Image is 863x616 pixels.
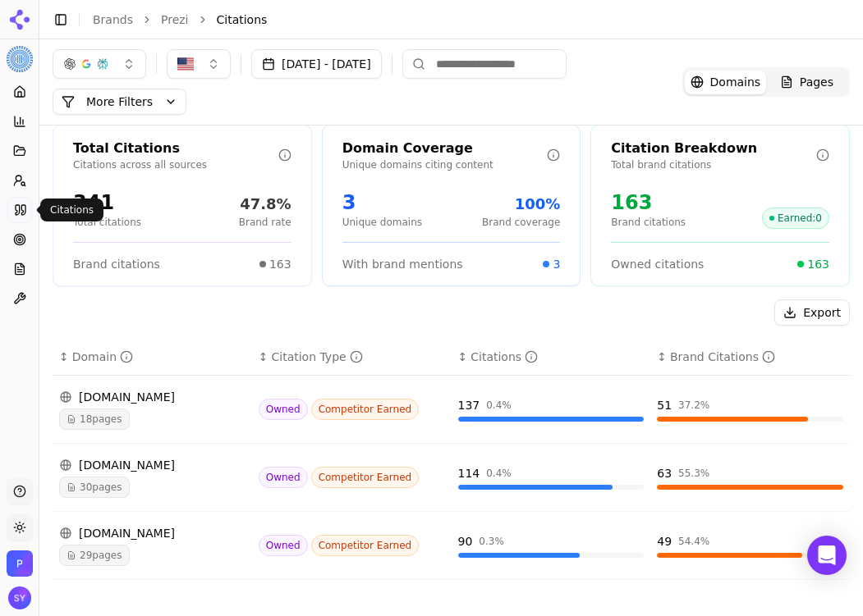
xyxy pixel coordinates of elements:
[452,339,651,376] th: totalCitationCount
[458,465,480,481] div: 114
[311,535,420,556] span: Competitor Earned
[479,535,504,548] div: 0.3 %
[8,586,31,609] img: Stephanie Yu
[710,74,761,90] span: Domains
[458,397,480,413] div: 137
[72,349,133,365] div: Domain
[678,467,709,480] div: 55.3 %
[252,339,452,376] th: citationTypes
[217,11,268,28] span: Citations
[40,198,103,221] div: Citations
[486,467,512,480] div: 0.4 %
[59,457,246,473] div: [DOMAIN_NAME]
[93,13,133,26] a: Brands
[611,189,686,216] div: 163
[259,535,308,556] span: Owned
[177,56,194,72] img: United States
[7,550,33,577] img: Prezi
[8,586,31,609] button: Open user button
[800,74,833,90] span: Pages
[342,158,548,171] p: Unique domains citing content
[259,399,308,420] span: Owned
[342,189,422,216] div: 3
[73,256,160,272] span: Brand citations
[611,139,816,158] div: Citation Breakdown
[458,349,645,365] div: ↕Citations
[259,467,308,488] span: Owned
[458,533,473,550] div: 90
[611,158,816,171] p: Total brand citations
[251,49,382,79] button: [DATE] - [DATE]
[553,256,560,272] span: 3
[471,349,538,365] div: Citations
[678,399,709,412] div: 37.2 %
[611,256,704,272] span: Owned citations
[259,349,445,365] div: ↕Citation Type
[678,535,709,548] div: 54.4 %
[482,193,560,216] div: 100%
[59,525,246,541] div: [DOMAIN_NAME]
[342,256,463,272] span: With brand mentions
[7,46,33,72] img: Prezi
[807,536,847,575] div: Open Intercom Messenger
[657,397,672,413] div: 51
[59,408,130,430] span: 18 pages
[657,465,672,481] div: 63
[73,189,141,216] div: 341
[650,339,850,376] th: brandCitationCount
[53,89,186,115] button: More Filters
[774,299,850,326] button: Export
[73,216,141,229] p: Total citations
[311,399,420,420] span: Competitor Earned
[342,216,422,229] p: Unique domains
[7,550,33,577] button: Open organization switcher
[239,216,291,229] p: Brand rate
[53,339,850,580] div: Data table
[161,11,189,28] a: Prezi
[311,467,420,488] span: Competitor Earned
[657,533,672,550] div: 49
[657,349,843,365] div: ↕Brand Citations
[807,256,829,272] span: 163
[53,339,252,376] th: domain
[269,256,291,272] span: 163
[7,46,33,72] button: Current brand: Prezi
[59,545,130,566] span: 29 pages
[239,193,291,216] div: 47.8%
[59,477,130,498] span: 30 pages
[670,349,775,365] div: Brand Citations
[59,389,246,405] div: [DOMAIN_NAME]
[93,11,817,28] nav: breadcrumb
[271,349,362,365] div: Citation Type
[73,158,278,171] p: Citations across all sources
[342,139,548,158] div: Domain Coverage
[611,216,686,229] p: Brand citations
[59,349,246,365] div: ↕Domain
[73,139,278,158] div: Total Citations
[482,216,560,229] p: Brand coverage
[486,399,512,412] div: 0.4 %
[762,208,829,229] span: Earned : 0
